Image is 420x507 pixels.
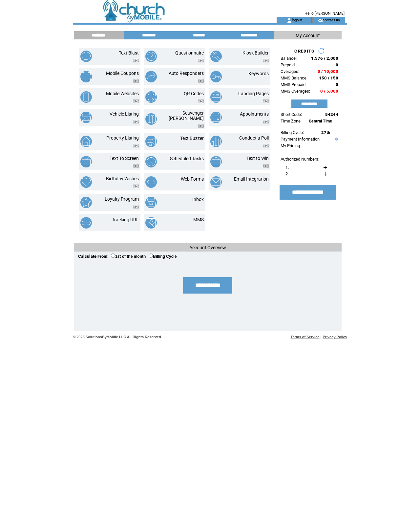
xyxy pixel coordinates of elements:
img: video.png [133,59,139,62]
img: kiosk-builder.png [210,51,222,62]
span: Hello [PERSON_NAME] [304,11,345,16]
img: video.png [133,99,139,103]
a: Text to Win [246,156,269,161]
img: keywords.png [210,71,222,82]
img: video.png [263,144,269,147]
a: Text Blast [119,50,139,55]
a: Vehicle Listing [110,111,139,117]
a: Scavenger [PERSON_NAME] [169,110,204,121]
img: video.png [133,164,139,168]
a: Auto Responders [169,71,204,76]
a: Questionnaire [175,50,204,55]
span: 27th [321,130,330,135]
span: | [321,335,322,339]
img: web-forms.png [145,176,157,188]
a: Privacy Policy [323,335,347,339]
img: text-buzzer.png [145,136,157,147]
img: video.png [133,120,139,123]
img: email-integration.png [210,176,222,188]
img: property-listing.png [80,136,92,147]
span: CREDITS [294,49,314,54]
a: Mobile Websites [106,91,139,96]
img: help.gif [333,138,338,141]
img: scheduled-tasks.png [145,156,157,167]
label: 1st of the month [111,254,146,259]
span: Time Zone: [281,119,302,123]
a: Tracking URL [112,217,139,222]
span: Central Time [309,119,332,123]
a: Terms of Service [291,335,320,339]
img: vehicle-listing.png [80,112,92,123]
span: 2. [285,171,289,176]
img: video.png [198,99,204,103]
span: 0 [336,82,338,87]
span: Authorized Numbers: [281,157,319,162]
a: Kiosk Builder [242,50,269,55]
a: MMS [193,217,204,222]
img: appointments.png [210,112,222,123]
span: MMS Overages: [281,89,310,94]
label: Billing Cycle [149,254,177,259]
span: Prepaid: [281,62,296,67]
span: Billing Cycle: [281,130,304,135]
a: QR Codes [184,91,204,96]
img: video.png [263,59,269,62]
span: 54244 [325,112,338,117]
span: 0 [336,62,338,67]
span: Account Overview [189,245,226,250]
span: MMS Balance: [281,76,307,80]
img: mms.png [145,217,157,229]
img: landing-pages.png [210,91,222,103]
img: mobile-coupons.png [80,71,92,82]
a: Keywords [248,71,269,76]
a: Scheduled Tasks [170,156,204,161]
a: My Pricing [281,143,300,148]
img: text-blast.png [80,51,92,62]
img: video.png [263,120,269,123]
a: Text To Screen [110,156,139,161]
span: Balance: [281,56,297,61]
img: questionnaire.png [145,51,157,62]
img: video.png [198,124,204,128]
img: scavenger-hunt.png [145,113,157,125]
input: 1st of the month [111,253,115,258]
img: video.png [263,164,269,168]
span: 150 / 150 [319,76,338,80]
input: Billing Cycle [149,253,153,258]
img: inbox.png [145,197,157,208]
a: Email Integration [234,176,269,182]
a: Birthday Wishes [106,176,139,181]
img: video.png [198,59,204,62]
img: video.png [263,99,269,103]
img: video.png [133,205,139,209]
span: My Account [296,33,320,38]
img: mobile-websites.png [80,91,92,103]
img: auto-responders.png [145,71,157,82]
a: contact us [323,18,340,22]
img: video.png [133,144,139,147]
span: Short Code: [281,112,302,117]
a: logout [292,18,302,22]
span: 1,576 / 2,000 [311,56,338,61]
a: Mobile Coupons [106,71,139,76]
img: tracking-url.png [80,217,92,229]
span: 0 / 5,000 [320,89,338,94]
span: 0 / 10,000 [318,69,338,74]
a: Text Buzzer [180,136,204,141]
img: contact_us_icon.gif [318,18,323,23]
a: Payment Information [281,137,320,142]
img: qr-codes.png [145,91,157,103]
a: Web Forms [181,176,204,182]
img: video.png [198,79,204,83]
a: Inbox [192,197,204,202]
img: video.png [133,185,139,188]
span: © 2025 SolutionsByMobile LLC All Rights Reserved [73,335,161,339]
a: Property Listing [106,135,139,141]
span: Calculate From: [78,254,109,259]
a: Loyalty Program [105,196,139,202]
a: Landing Pages [238,91,269,96]
span: MMS Prepaid: [281,82,306,87]
img: text-to-screen.png [80,156,92,167]
img: loyalty-program.png [80,197,92,208]
img: video.png [133,79,139,83]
